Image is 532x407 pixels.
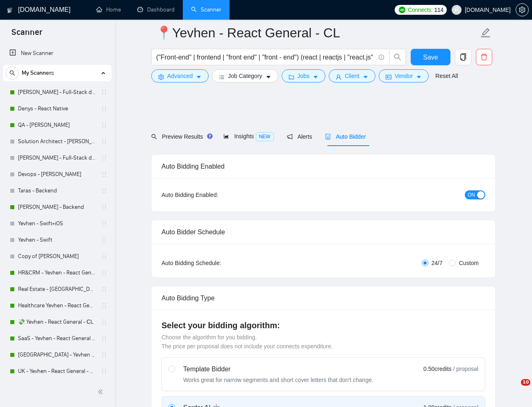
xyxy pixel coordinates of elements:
span: holder [101,220,107,227]
span: holder [101,302,107,309]
a: Solution Architect - [PERSON_NAME] [18,133,96,150]
span: NEW [256,132,274,141]
span: Job Category [228,71,262,80]
li: New Scanner [3,45,111,62]
button: idcardVendorcaret-down [379,69,429,82]
a: Denys - React Native [18,101,96,117]
span: Custom [456,258,482,268]
a: Healthcare Yevhen - React General - СL [18,297,96,314]
div: Tooltip anchor [206,133,214,140]
span: Preview Results [151,133,210,140]
span: 0.50 credits [423,364,451,373]
span: Advanced [167,71,193,80]
span: setting [158,74,164,80]
span: caret-down [196,74,202,80]
span: copy [455,53,471,61]
span: double-left [98,388,106,396]
span: 24/7 [428,258,446,268]
span: Scanner [5,26,49,43]
span: holder [101,270,107,276]
span: user [336,74,341,80]
span: caret-down [363,74,368,80]
div: Template Bidder [183,364,373,374]
span: holder [101,138,107,145]
a: [PERSON_NAME] - Full-Stack dev [18,84,96,101]
button: settingAdvancedcaret-down [151,69,209,82]
img: logo [7,4,13,17]
div: Auto Bidding Enabled [161,155,485,178]
span: My Scanners [22,65,54,81]
a: Reset All [435,71,458,80]
a: Yevhen - Swift+iOS [18,215,96,232]
span: edit [480,27,491,38]
button: setting [516,3,529,16]
span: holder [101,319,107,325]
a: SaaS - Yevhen - React General - СL [18,330,96,347]
a: [PERSON_NAME] - Full-Stack dev [18,150,96,166]
span: delete [476,53,492,61]
span: Insights [223,133,273,139]
button: folderJobscaret-down [282,69,326,82]
span: caret-down [313,74,318,80]
div: Auto Bidding Schedule: [161,258,269,268]
span: Connects: [408,5,432,14]
iframe: Intercom live chat [504,379,524,399]
span: caret-down [416,74,422,80]
a: Devops - [PERSON_NAME] [18,166,96,183]
span: area-chart [223,133,229,139]
span: holder [101,335,107,342]
span: holder [101,122,107,128]
button: userClientcaret-down [329,69,375,82]
span: holder [101,155,107,161]
span: holder [101,253,107,260]
span: / proposal [453,365,478,373]
a: Real Estate - [GEOGRAPHIC_DATA] - React General - СL [18,281,96,297]
a: Taras - Backend [18,183,96,199]
h4: Select your bidding algorithm: [161,320,485,331]
button: Save [411,49,450,65]
span: ON [468,190,475,199]
span: robot [325,134,331,139]
input: Scanner name... [156,23,479,43]
span: info-circle [379,55,384,60]
div: Auto Bidding Type [161,286,485,310]
span: idcard [386,74,391,80]
span: folder [289,74,294,80]
a: UK - Yevhen - React General - СL [18,363,96,380]
button: search [389,49,406,65]
span: notification [287,134,293,139]
span: Client [345,71,359,80]
span: holder [101,204,107,210]
span: holder [101,171,107,178]
span: Vendor [395,71,413,80]
a: Yevhen - Swift [18,232,96,248]
span: Alerts [287,133,312,140]
a: HR&CRM - Yevhen - React General - СL [18,265,96,281]
a: QA - [PERSON_NAME] [18,117,96,133]
button: barsJob Categorycaret-down [212,69,278,82]
span: holder [101,368,107,375]
a: Copy of [PERSON_NAME] [18,248,96,265]
span: search [6,70,18,76]
button: copy [455,49,471,65]
span: holder [101,187,107,194]
span: user [454,7,459,13]
span: 114 [434,5,443,14]
a: 💸 Yevhen - React General - СL [18,314,96,330]
span: search [390,53,405,61]
img: upwork-logo.png [399,7,405,13]
span: holder [101,286,107,293]
div: Works great for narrow segments and short cover letters that don't change. [183,376,373,384]
div: Auto Bidding Enabled: [161,190,269,199]
span: Auto Bidder [325,133,366,140]
span: holder [101,352,107,358]
span: search [151,134,157,139]
a: homeHome [96,6,121,13]
a: setting [516,7,529,13]
span: Choose the algorithm for you bidding. The price per proposal does not include your connects expen... [161,334,333,350]
input: Search Freelance Jobs... [156,52,375,62]
span: Save [423,52,438,62]
span: bars [219,74,225,80]
span: holder [101,105,107,112]
a: New Scanner [9,45,105,62]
